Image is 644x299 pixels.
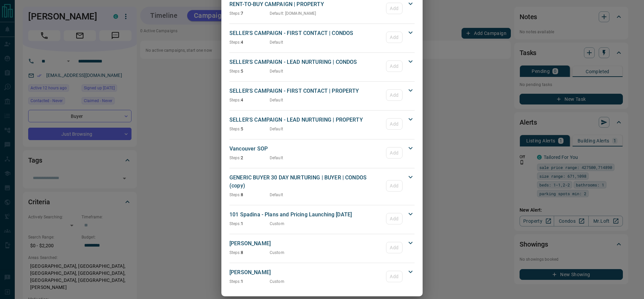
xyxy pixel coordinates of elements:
[229,145,383,153] p: Vancouver SOP
[229,126,270,132] p: 5
[270,155,283,161] p: Default
[229,10,270,16] p: 7
[229,69,241,74] span: Steps:
[229,250,270,256] p: 8
[229,192,270,198] p: 8
[229,193,241,197] span: Steps:
[229,97,270,103] p: 4
[229,115,415,133] div: SELLER'S CAMPAIGN - LEAD NURTURING | PROPERTYSteps:5DefaultAdd
[229,116,383,124] p: SELLER'S CAMPAIGN - LEAD NURTURING | PROPERTY
[229,0,383,8] p: RENT-TO-BUY CAMPAIGN | PROPERTY
[229,174,383,190] p: GENERIC BUYER 30 DAY NURTURING | BUYER | CONDOS (copy)
[229,267,415,286] div: [PERSON_NAME]Steps:1CustomAdd
[229,155,270,161] p: 2
[229,68,270,74] p: 5
[229,279,270,285] p: 1
[229,143,415,162] div: Vancouver SOPSteps:2DefaultAdd
[229,279,241,284] span: Steps:
[270,68,283,74] p: Default
[270,279,284,285] p: Custom
[229,250,241,255] span: Steps:
[229,211,383,219] p: 101 Spadina - Plans and Pricing Launching [DATE]
[229,40,241,45] span: Steps:
[229,156,241,160] span: Steps:
[229,127,241,131] span: Steps:
[229,39,270,45] p: 4
[270,126,283,132] p: Default
[229,221,270,227] p: 1
[270,39,283,45] p: Default
[229,240,383,248] p: [PERSON_NAME]
[229,58,383,66] p: SELLER'S CAMPAIGN - LEAD NURTURING | CONDOS
[229,209,415,228] div: 101 Spadina - Plans and Pricing Launching [DATE]Steps:1CustomAdd
[270,10,316,16] p: Default : [DOMAIN_NAME]
[229,221,241,226] span: Steps:
[229,238,415,257] div: [PERSON_NAME]Steps:8CustomAdd
[229,57,415,76] div: SELLER'S CAMPAIGN - LEAD NURTURING | CONDOSSteps:5DefaultAdd
[229,268,383,276] p: [PERSON_NAME]
[270,221,284,227] p: Custom
[229,11,241,16] span: Steps:
[229,172,415,199] div: GENERIC BUYER 30 DAY NURTURING | BUYER | CONDOS (copy)Steps:8DefaultAdd
[270,250,284,256] p: Custom
[229,98,241,102] span: Steps:
[270,192,283,198] p: Default
[229,28,415,47] div: SELLER'S CAMPAIGN - FIRST CONTACT | CONDOSSteps:4DefaultAdd
[229,29,383,37] p: SELLER'S CAMPAIGN - FIRST CONTACT | CONDOS
[229,87,383,95] p: SELLER'S CAMPAIGN - FIRST CONTACT | PROPERTY
[270,97,283,103] p: Default
[229,86,415,104] div: SELLER'S CAMPAIGN - FIRST CONTACT | PROPERTYSteps:4DefaultAdd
